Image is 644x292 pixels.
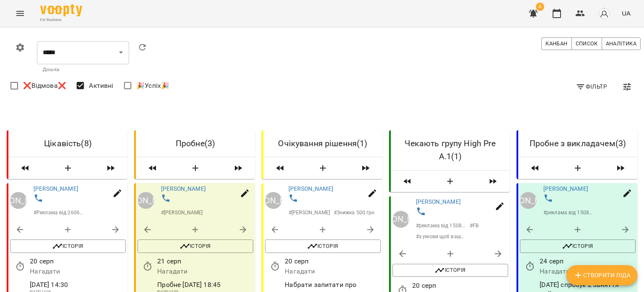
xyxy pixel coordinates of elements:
[424,174,476,189] button: Створити Ліда
[157,256,253,266] p: 21 серп
[622,9,631,18] span: UA
[397,266,504,276] span: Історія
[480,174,506,189] span: Пересунути лідів з колонки
[416,222,466,229] p: # реклама від 150825
[524,241,631,251] span: Історія
[10,192,27,209] a: [PERSON_NAME]
[34,209,84,216] p: # Реклама від 260625
[15,137,121,150] h6: Цікавість ( 8 )
[416,198,461,205] a: [PERSON_NAME]
[573,270,631,280] span: Створити Ліда
[576,82,607,92] span: Фільтр
[265,239,381,253] button: Історія
[138,239,253,253] button: Історія
[157,279,253,289] p: Пробне [DATE] 18:45
[265,192,282,209] a: [PERSON_NAME]
[571,37,602,50] button: Список
[225,160,252,176] span: Пересунути лідів з колонки
[30,256,126,266] p: 20 серп
[536,3,544,11] span: 6
[543,185,588,192] a: [PERSON_NAME]
[288,185,333,192] a: [PERSON_NAME]
[285,256,381,266] p: 20 серп
[10,239,126,253] button: Історія
[97,160,124,176] span: Пересунути лідів з колонки
[161,209,203,216] p: # [PERSON_NAME]
[541,37,571,50] button: Канбан
[540,266,636,276] p: Нагадати
[606,39,636,48] span: Аналітика
[525,137,631,150] h6: Пробне з викладачем ( 3 )
[520,192,537,209] a: [PERSON_NAME]
[412,280,508,290] p: 20 серп
[392,211,409,228] div: Шишко Інна Юріівна
[138,192,154,209] a: [PERSON_NAME]
[576,39,598,48] span: Список
[602,37,641,50] button: Аналітика
[520,192,537,209] div: Шишко Інна Юріівна
[543,209,594,216] p: # реклама від 150825
[352,160,379,176] span: Пересунути лідів з колонки
[89,81,113,91] span: Активні
[392,211,409,228] a: [PERSON_NAME]
[522,160,548,176] span: Пересунути лідів з колонки
[572,79,610,94] button: Фільтр
[545,39,567,48] span: Канбан
[139,160,166,176] span: Пересунути лідів з колонки
[297,160,349,176] button: Створити Ліда
[10,192,27,209] div: Шишко Інна Юріівна
[397,137,503,163] h6: Чекають групу High Pre A.1 ( 1 )
[265,192,282,209] div: Шишко Інна Юріівна
[30,279,126,289] p: [DATE] 14:30
[470,222,478,229] p: # FB
[520,239,636,253] button: Історія
[42,160,94,176] button: Створити Ліда
[34,185,78,192] a: [PERSON_NAME]
[14,241,122,251] span: Історія
[416,233,466,240] p: # з умови щоб ваша дитина
[392,264,508,277] button: Історія
[142,241,249,251] span: Історія
[30,266,126,276] p: Нагадати
[285,266,381,276] p: Нагадати
[540,256,636,266] p: 24 серп
[288,209,330,216] p: # [PERSON_NAME]
[394,174,421,189] span: Пересунути лідів з колонки
[40,17,82,23] span: For Business
[138,192,154,209] div: Шишко Інна Юріівна
[269,241,377,251] span: Історія
[136,81,169,91] span: 🎉Успіх🎉
[607,160,634,176] span: Пересунути лідів з колонки
[618,5,634,21] button: UA
[334,209,375,216] p: # Знижка 500 грн
[270,137,376,150] h6: Очікування рішення ( 1 )
[157,266,253,276] p: Нагадати
[10,3,30,24] button: Menu
[143,137,248,150] h6: Пробне ( 3 )
[23,81,66,91] span: ❌Відмова❌
[566,265,637,285] button: Створити Ліда
[169,160,221,176] button: Створити Ліда
[267,160,293,176] span: Пересунути лідів з колонки
[598,8,610,19] img: avatar_s.png
[161,185,206,192] a: [PERSON_NAME]
[40,4,82,16] img: Voopty Logo
[12,160,39,176] span: Пересунути лідів з колонки
[43,66,123,74] p: Дошка
[552,160,604,176] button: Створити Ліда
